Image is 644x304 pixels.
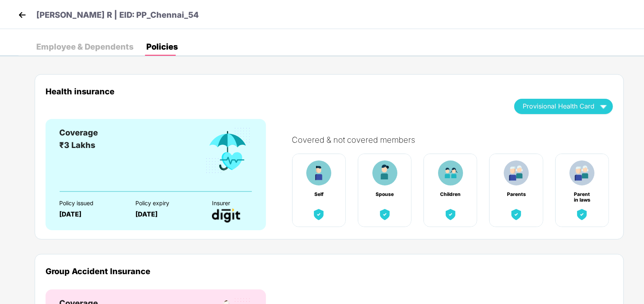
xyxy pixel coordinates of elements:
img: benefitCardImg [378,207,392,222]
div: Spouse [374,192,395,197]
div: Policies [146,43,178,51]
button: Provisional Health Card [514,99,613,114]
img: InsurerLogo [212,208,240,223]
div: Insurer [212,200,274,206]
div: Parent in laws [571,192,592,197]
div: Self [308,192,329,197]
div: Coverage [59,127,98,139]
img: benefitCardImg [306,160,331,185]
div: Children [440,192,461,197]
div: Covered & not covered members [292,135,621,145]
div: Policy expiry [135,200,197,206]
div: Health insurance [46,87,502,96]
div: Parents [506,192,527,197]
div: Employee & Dependents [36,43,133,51]
img: benefitCardImg [312,207,326,222]
img: benefitCardImg [509,207,524,222]
img: benefitCardImg [204,127,252,175]
div: [DATE] [135,210,197,218]
img: benefitCardImg [504,160,529,185]
p: [PERSON_NAME] R | EID: PP_Chennai_54 [36,9,199,21]
img: benefitCardImg [575,207,589,222]
img: benefitCardImg [438,160,463,185]
img: benefitCardImg [372,160,397,185]
img: benefitCardImg [443,207,458,222]
div: Group Accident Insurance [46,267,613,276]
img: back [16,9,28,21]
img: wAAAAASUVORK5CYII= [596,99,611,113]
img: benefitCardImg [569,160,594,185]
span: Provisional Health Card [523,104,594,108]
div: [DATE] [59,210,121,218]
div: Policy issued [59,200,121,206]
span: ₹3 Lakhs [59,140,95,150]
